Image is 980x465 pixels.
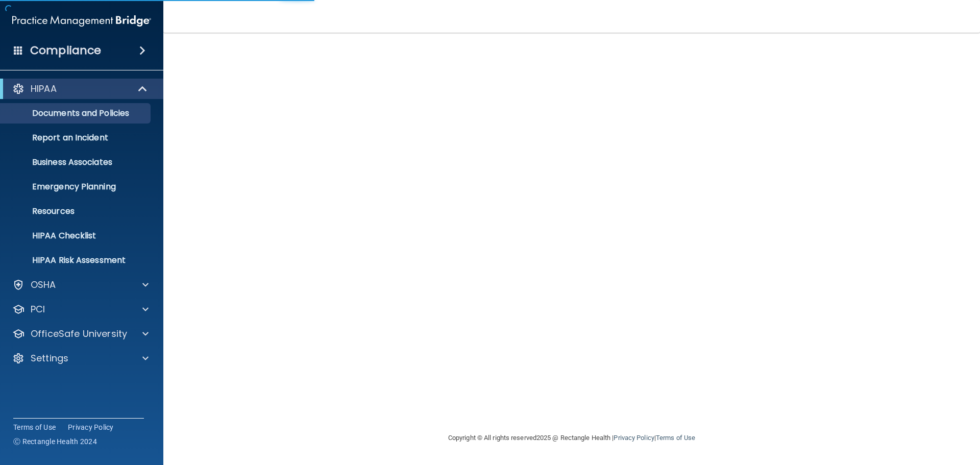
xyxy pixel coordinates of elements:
h4: Compliance [30,43,101,58]
p: OfficeSafe University [31,328,127,340]
p: Resources [7,206,146,216]
a: Settings [12,352,149,364]
img: PMB logo [12,11,151,31]
a: Terms of Use [656,434,695,442]
a: OSHA [12,279,149,291]
p: Emergency Planning [7,182,146,192]
a: Terms of Use [13,422,56,432]
p: HIPAA Checklist [7,231,146,241]
a: HIPAA [12,83,148,95]
p: Business Associates [7,157,146,167]
p: Report an Incident [7,133,146,143]
a: Privacy Policy [68,422,114,432]
p: HIPAA Risk Assessment [7,255,146,265]
a: Privacy Policy [614,434,654,442]
p: PCI [31,303,45,315]
p: OSHA [31,279,56,291]
a: PCI [12,303,149,315]
a: OfficeSafe University [12,328,149,340]
p: Settings [31,352,68,364]
p: HIPAA [31,83,57,95]
div: Copyright © All rights reserved 2025 @ Rectangle Health | | [385,422,758,454]
p: Documents and Policies [7,108,146,118]
span: Ⓒ Rectangle Health 2024 [13,436,97,447]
